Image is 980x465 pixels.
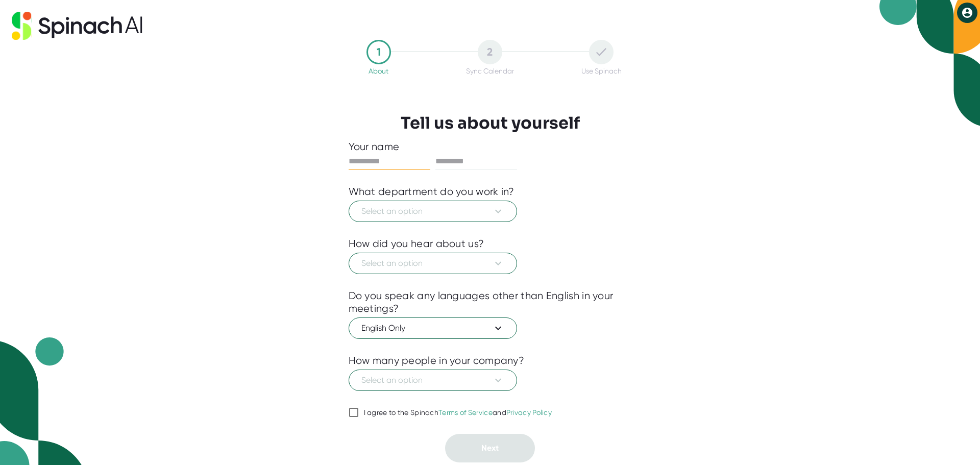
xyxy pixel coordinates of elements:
[445,434,535,462] button: Next
[349,253,517,274] button: Select an option
[349,201,517,222] button: Select an option
[466,67,514,75] div: Sync Calendar
[581,67,622,75] div: Use Spinach
[349,237,484,250] div: How did you hear about us?
[349,370,517,391] button: Select an option
[364,408,552,418] div: I agree to the Spinach and
[369,67,388,75] div: About
[481,443,499,453] span: Next
[361,322,504,334] span: English Only
[349,289,632,315] div: Do you speak any languages other than English in your meetings?
[349,354,525,367] div: How many people in your company?
[349,185,514,198] div: What department do you work in?
[361,205,504,217] span: Select an option
[361,257,504,270] span: Select an option
[438,408,493,417] a: Terms of Service
[366,40,391,64] div: 1
[361,374,504,386] span: Select an option
[401,113,580,133] h3: Tell us about yourself
[506,408,552,417] a: Privacy Policy
[478,40,502,64] div: 2
[349,140,632,153] div: Your name
[349,317,517,339] button: English Only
